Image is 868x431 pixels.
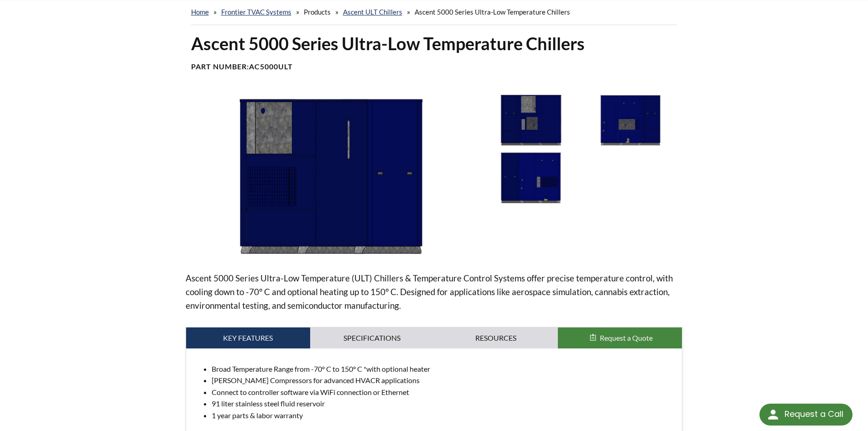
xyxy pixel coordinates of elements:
img: Ascent Chiller 5000 Series 2 [483,93,578,146]
p: Ascent 5000 Series Ultra-Low Temperature (ULT) Chillers & Temperature Control Systems offer preci... [186,271,683,312]
b: AC5000ULT [249,62,293,71]
li: 91 liter stainless steel fluid reservoir [212,398,675,410]
img: Ascent Chiller 5000 Series 3 [583,93,678,146]
li: 1 year parts & labor warranty [212,410,675,421]
div: Request a Call [759,404,852,426]
h1: Ascent 5000 Series Ultra-Low Temperature Chillers [191,32,677,55]
a: Ascent ULT Chillers [343,8,402,16]
a: Specifications [310,327,434,348]
a: Frontier TVAC Systems [221,8,291,16]
img: round button [766,407,780,422]
li: Connect to controller software via WiFi connection or Ethernet [212,386,675,398]
a: home [191,8,209,16]
button: Request a Quote [558,327,682,348]
div: Request a Call [785,404,843,425]
span: Products [304,8,331,16]
a: Resources [434,327,558,348]
span: Request a Quote [600,333,653,342]
img: Ascent Chiller 5000 Series 1 [186,93,477,257]
li: Broad Temperature Range from -70° C to 150° C *with optional heater [212,363,675,375]
li: [PERSON_NAME] Compressors for advanced HVACR applications [212,374,675,386]
a: Key Features [186,327,310,348]
span: Ascent 5000 Series Ultra-Low Temperature Chillers [415,8,570,16]
h4: Part Number: [191,62,677,72]
img: Ascent Chiller 5000 Series 4 [483,151,578,204]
